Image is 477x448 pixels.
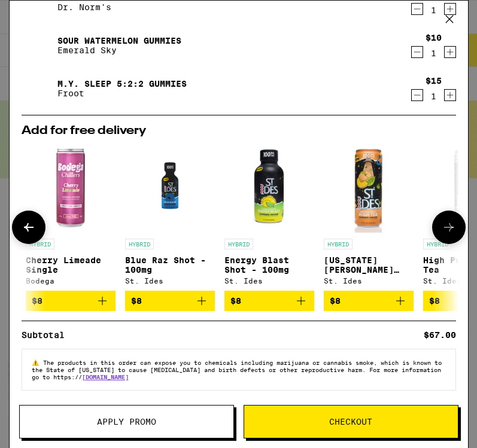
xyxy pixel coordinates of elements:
[324,143,414,233] img: St. Ides - Georgia Peach High Tea
[26,255,116,275] p: Cherry Limeade Single
[444,46,456,58] button: Increment
[329,417,372,426] span: Checkout
[324,239,353,249] p: HYBRID
[57,45,181,55] p: Emerald Sky
[244,405,458,438] button: Checkout
[324,291,414,311] button: Add to bag
[426,33,442,42] div: $10
[324,143,414,291] a: Open page for Georgia Peach High Tea from St. Ides
[7,8,86,18] span: Hi. Need any help?
[26,277,116,285] div: Bodega
[224,255,314,275] p: Energy Blast Shot - 100mg
[125,277,215,285] div: St. Ides
[26,239,54,249] p: HYBRID
[57,2,235,12] p: Dr. Norm's
[224,143,314,233] img: St. Ides - Energy Blast Shot - 100mg
[22,72,55,105] img: M.Y. SLEEP 5:2:2 Gummies
[57,79,187,89] a: M.Y. SLEEP 5:2:2 Gummies
[26,143,116,291] a: Open page for Cherry Limeade Single from Bodega
[423,239,452,249] p: HYBRID
[26,143,116,233] img: Bodega - Cherry Limeade Single
[125,255,215,275] p: Blue Raz Shot - 100mg
[324,255,414,275] p: [US_STATE][PERSON_NAME] High Tea
[82,373,129,380] a: [DOMAIN_NAME]
[125,143,215,233] img: St. Ides - Blue Raz Shot - 100mg
[125,239,154,249] p: HYBRID
[57,36,181,45] a: Sour Watermelon Gummies
[224,277,314,285] div: St. Ides
[22,331,73,339] div: Subtotal
[224,239,253,249] p: HYBRID
[32,359,442,380] span: The products in this order can expose you to chemicals including marijuana or cannabis smoke, whi...
[330,296,341,306] span: $8
[411,89,423,101] button: Decrement
[429,296,440,306] span: $8
[22,29,55,62] img: Sour Watermelon Gummies
[424,331,456,339] div: $67.00
[22,125,456,137] h2: Add for free delivery
[125,291,215,311] button: Add to bag
[426,76,442,86] div: $15
[411,3,423,15] button: Decrement
[125,143,215,291] a: Open page for Blue Raz Shot - 100mg from St. Ides
[224,143,314,291] a: Open page for Energy Blast Shot - 100mg from St. Ides
[26,291,116,311] button: Add to bag
[131,296,142,306] span: $8
[97,417,156,426] span: Apply Promo
[19,405,234,438] button: Apply Promo
[230,296,241,306] span: $8
[426,92,442,101] div: 1
[426,48,442,58] div: 1
[32,359,43,366] span: ⚠️
[57,89,187,98] p: Froot
[444,89,456,101] button: Increment
[411,46,423,58] button: Decrement
[32,296,42,306] span: $8
[426,5,442,15] div: 1
[224,291,314,311] button: Add to bag
[324,277,414,285] div: St. Ides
